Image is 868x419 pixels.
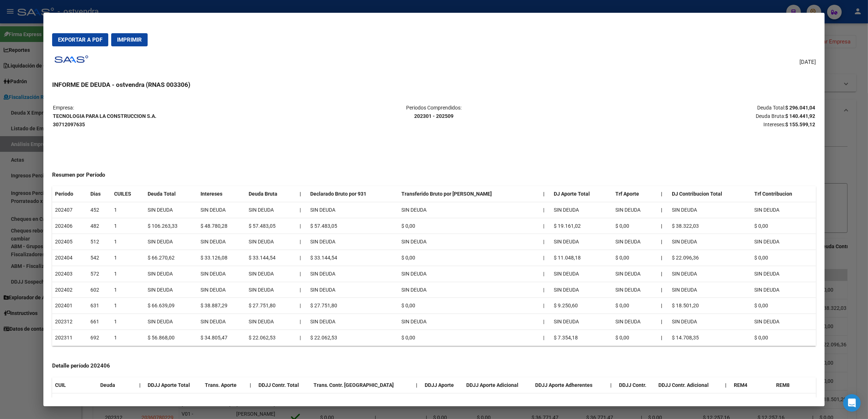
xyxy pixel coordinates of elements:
td: SIN DEUDA [246,234,297,250]
td: 1 [111,330,145,346]
span: Exportar a PDF [58,36,102,43]
th: DDJJ Aporte Adicional [463,377,532,393]
td: | [297,282,307,298]
th: Trans. Aporte [202,377,246,393]
th: CUILES [111,186,145,202]
th: DDJJ Contr. Adicional [655,377,722,393]
th: Trf Contribucion [751,186,816,202]
th: | [658,266,669,282]
th: CUIL [52,377,97,393]
td: | [297,202,307,218]
td: $ 0,00 [751,330,816,346]
td: SIN DEUDA [145,266,198,282]
td: $ 19.161,02 [551,218,612,234]
th: | [658,282,669,298]
td: $ 34.805,47 [198,330,246,346]
div: Open Intercom Messenger [843,394,861,412]
td: $ 33.144,54 [307,250,398,266]
td: | [540,314,551,330]
th: | [247,377,256,393]
th: | [658,250,669,266]
td: | [540,330,551,346]
h4: Resumen por Período [52,171,816,179]
th: | [136,377,145,393]
td: $ 0,00 [202,393,246,409]
td: 202311 [52,330,87,346]
th: | [722,377,731,393]
td: $ 0,00 [612,218,658,234]
th: Intereses [198,186,246,202]
td: SIN DEUDA [198,282,246,298]
td: $ 57.483,05 [97,393,136,409]
td: SIN DEUDA [751,266,816,282]
td: $ 66.270,62 [145,250,198,266]
td: $ 33.126,08 [198,250,246,266]
h4: Detalle período 202406 [52,362,816,370]
td: 1 [111,234,145,250]
td: 452 [87,202,111,218]
td: | [540,218,551,234]
td: $ 0,00 [311,393,413,409]
td: 1 [111,282,145,298]
th: Trans. Contr. [GEOGRAPHIC_DATA] [311,377,413,393]
strong: $ 296.041,04 [785,105,815,111]
th: | [658,186,669,202]
td: $ 7.354,18 [551,330,612,346]
td: 602 [87,282,111,298]
td: 202403 [52,266,87,282]
td: 542 [87,250,111,266]
td: $ 0,00 [398,250,540,266]
td: 1 [111,314,145,330]
td: SIN DEUDA [246,314,297,330]
th: DDJJ Contr. [616,377,655,393]
th: | [658,298,669,314]
td: 1 [111,298,145,314]
td: 1 [111,266,145,282]
th: | [540,186,551,202]
td: SIN DEUDA [246,266,297,282]
td: SIN DEUDA [612,314,658,330]
td: SIN DEUDA [307,202,398,218]
td: SIN DEUDA [307,282,398,298]
td: $ 751.412,37 [773,393,816,409]
td: $ 27.751,80 [246,298,297,314]
td: SIN DEUDA [307,234,398,250]
th: Dias [87,186,111,202]
strong: TECNOLOGIA PARA LA CONSTRUCCION S.A. 30712097635 [53,113,156,127]
th: DDJJ Contr. Total [256,377,311,393]
td: 202404 [52,250,87,266]
td: SIN DEUDA [612,266,658,282]
td: 572 [87,266,111,282]
td: $ 0,00 [612,298,658,314]
td: $ 56.868,00 [145,330,198,346]
td: SIN DEUDA [669,282,752,298]
th: | [658,234,669,250]
td: $ 22.062,53 [307,330,398,346]
td: $ 38.322,03 [616,393,655,409]
td: SIN DEUDA [198,234,246,250]
td: SIN DEUDA [612,234,658,250]
td: SIN DEUDA [669,234,752,250]
p: Deuda Total: Deuda Bruta: Intereses: [561,104,815,128]
th: | [607,377,616,393]
td: $ 14.708,35 [669,330,752,346]
td: 20360780229 [52,393,97,409]
th: DDJJ Aporte Adherentes [532,377,607,393]
td: $ 0,00 [751,250,816,266]
th: Transferido Bruto por [PERSON_NAME] [398,186,540,202]
th: Deuda [97,377,136,393]
td: $ 27.751,80 [307,298,398,314]
button: Exportar a PDF [52,33,108,46]
td: SIN DEUDA [398,202,540,218]
td: 512 [87,234,111,250]
h3: INFORME DE DEUDA - ostvendra (RNAS 003306) [52,80,816,89]
td: SIN DEUDA [307,266,398,282]
td: | [540,202,551,218]
th: Deuda Total [145,186,198,202]
strong: $ 140.441,92 [785,113,815,119]
td: SIN DEUDA [751,202,816,218]
td: $ 11.048,18 [551,250,612,266]
td: $ 19.161,02 [145,393,202,409]
td: $ 0,00 [655,393,722,409]
td: SIN DEUDA [751,314,816,330]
